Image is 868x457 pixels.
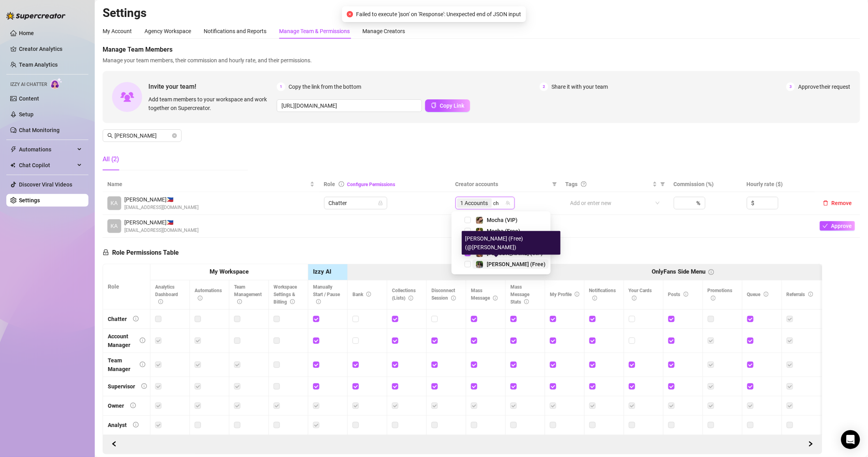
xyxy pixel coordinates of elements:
[764,292,769,297] span: info-circle
[19,143,75,156] span: Automations
[823,200,829,206] span: delete
[108,356,133,373] div: Team Manager
[158,299,163,304] span: info-circle
[133,316,139,321] span: info-circle
[669,177,742,192] th: Commission (%)
[289,82,361,91] span: Copy the link from the bottom
[124,218,199,227] span: [PERSON_NAME] 🇵🇭
[155,284,178,305] span: Analytics Dashboard
[210,268,249,275] strong: My Workspace
[10,146,17,153] span: thunderbolt
[108,401,124,410] div: Owner
[103,264,150,309] th: Role
[632,296,637,300] span: info-circle
[148,82,277,91] span: Invite your team!
[50,78,62,89] img: AI Chatter
[808,292,813,297] span: info-circle
[237,299,242,304] span: info-circle
[409,296,413,300] span: info-circle
[820,221,855,231] button: Approve
[808,441,814,447] span: right
[552,182,557,187] span: filter
[747,292,769,297] span: Queue
[144,27,191,35] div: Agency Workspace
[506,201,510,205] span: team
[798,82,851,91] span: Approve their request
[832,200,852,206] span: Remove
[652,268,705,275] strong: OnlyFans Side Menu
[575,292,579,297] span: info-circle
[589,288,616,301] span: Notifications
[6,12,66,20] img: logo-BBDzfeDw.svg
[124,195,199,204] span: [PERSON_NAME] 🇵🇭
[352,292,371,297] span: Bank
[451,296,456,300] span: info-circle
[290,299,295,304] span: info-circle
[313,284,340,305] span: Manually Start / Pause
[378,201,383,205] span: lock
[493,296,498,300] span: info-circle
[130,403,136,408] span: info-circle
[425,99,470,112] button: Copy Link
[831,223,852,229] span: Approve
[659,178,667,190] span: filter
[19,197,40,203] a: Settings
[19,95,39,102] a: Content
[550,292,579,297] span: My Profile
[476,228,483,235] img: Mocha (Free)
[111,199,118,207] span: KA
[313,268,331,275] strong: Izzy AI
[465,261,471,267] span: Select tree node
[711,296,716,300] span: info-circle
[234,284,262,305] span: Team Management
[19,43,82,55] a: Creator Analytics
[148,95,274,112] span: Add team members to your workspace and work together on Supercreator.
[465,217,471,223] span: Select tree node
[19,127,60,133] a: Chat Monitoring
[103,249,109,256] span: lock
[457,198,492,208] span: 1 Accounts
[277,82,285,91] span: 1
[103,45,860,54] span: Manage Team Members
[581,181,587,187] span: question-circle
[103,155,119,164] div: All (2)
[456,180,549,188] span: Creator accounts
[114,131,171,140] input: Search members
[787,292,813,297] span: Referrals
[108,315,127,323] div: Chatter
[107,180,308,188] span: Name
[124,227,199,234] span: [EMAIL_ADDRESS][DOMAIN_NAME]
[668,292,688,297] span: Posts
[510,284,529,305] span: Mass Message Stats
[709,269,714,275] span: info-circle
[107,133,113,138] span: search
[19,159,75,172] span: Chat Copilot
[279,27,350,35] div: Manage Team & Permissions
[476,217,483,224] img: Mocha (VIP)
[172,133,177,138] button: close-circle
[141,383,147,389] span: info-circle
[431,103,437,108] span: copy
[592,296,597,300] span: info-circle
[487,228,520,234] span: Mocha (Free)
[476,261,483,268] img: Chloe (Free)
[274,284,297,305] span: Workspace Settings & Billing
[10,81,47,88] span: Izzy AI Chatter
[524,299,529,304] span: info-circle
[108,421,127,429] div: Analyst
[19,181,72,188] a: Discover Viral Videos
[324,181,336,187] span: Role
[684,292,688,297] span: info-circle
[133,422,139,427] span: info-circle
[103,27,132,35] div: My Account
[660,182,665,187] span: filter
[108,438,120,451] button: Scroll Forward
[316,299,321,304] span: info-circle
[195,288,222,301] span: Automations
[356,10,521,19] span: Failed to execute 'json' on 'Response': Unexpected end of JSON input
[124,204,199,211] span: [EMAIL_ADDRESS][DOMAIN_NAME]
[471,288,498,301] span: Mass Message
[566,180,578,188] span: Tags
[140,362,145,367] span: info-circle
